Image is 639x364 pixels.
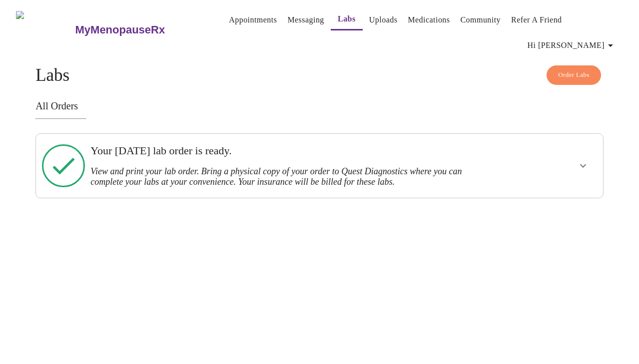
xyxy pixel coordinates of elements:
button: Refer a Friend [507,10,566,30]
button: Community [456,10,505,30]
span: Order Labs [558,69,590,81]
h3: Your [DATE] lab order is ready. [90,144,494,157]
h3: View and print your lab order. Bring a physical copy of your order to Quest Diagnostics where you... [90,166,494,187]
button: Appointments [225,10,281,30]
button: Uploads [365,10,402,30]
span: Hi [PERSON_NAME] [528,38,617,52]
h4: Labs [35,65,604,85]
a: Messaging [287,13,324,27]
a: Medications [408,13,450,27]
button: Labs [331,9,363,30]
img: MyMenopauseRx Logo [16,11,74,48]
a: Community [460,13,501,27]
a: Refer a Friend [511,13,562,27]
button: Hi [PERSON_NAME] [524,35,621,55]
button: Order Labs [547,65,601,85]
a: Uploads [369,13,398,27]
h3: All Orders [35,100,604,112]
a: Labs [338,12,356,26]
h3: MyMenopauseRx [75,23,165,36]
button: Medications [404,10,454,30]
button: show more [571,154,595,178]
a: MyMenopauseRx [74,12,205,47]
button: Messaging [283,10,328,30]
a: Appointments [229,13,277,27]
